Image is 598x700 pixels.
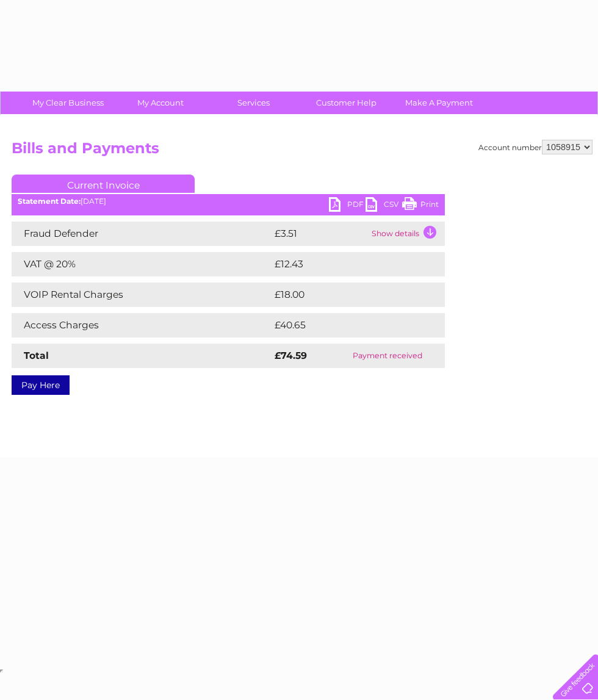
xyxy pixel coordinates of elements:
td: £12.43 [272,252,419,276]
td: £40.65 [272,313,420,337]
strong: £74.59 [275,350,307,361]
a: My Clear Business [18,92,118,114]
a: Current Invoice [12,175,195,193]
strong: Total [24,350,49,361]
a: CSV [366,197,402,215]
div: Account number [478,140,593,154]
td: Show details [369,222,445,246]
td: VOIP Rental Charges [12,283,272,307]
td: Access Charges [12,313,272,337]
td: Fraud Defender [12,222,272,246]
a: Make A Payment [389,92,489,114]
td: £3.51 [272,222,369,246]
td: £18.00 [272,283,420,307]
b: Statement Date: [18,197,81,206]
a: Services [203,92,304,114]
a: Print [402,197,439,215]
a: PDF [329,197,366,215]
a: My Account [110,92,211,114]
h2: Bills and Payments [12,140,593,163]
td: VAT @ 20% [12,252,272,276]
td: Payment received [330,344,445,368]
a: Customer Help [296,92,397,114]
div: [DATE] [12,197,445,206]
a: Pay Here [12,375,70,395]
